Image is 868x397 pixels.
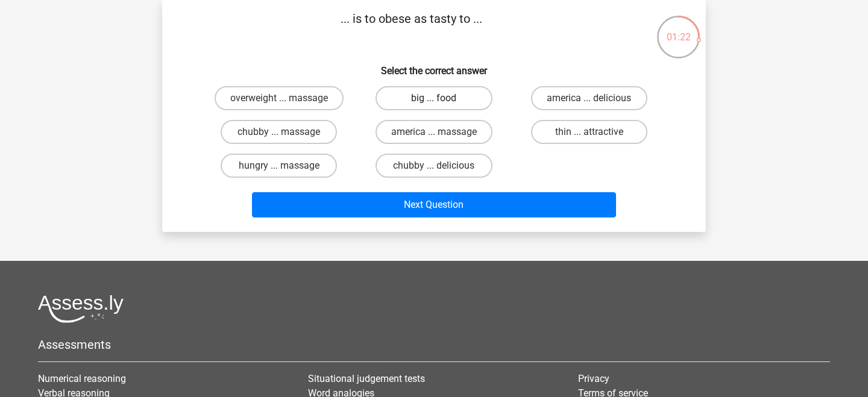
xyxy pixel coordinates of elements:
[376,154,492,178] label: chubby ... delicious
[308,373,425,384] a: Situational judgement tests
[656,14,701,45] div: 01:22
[215,86,344,110] label: overweight ... massage
[38,295,124,323] img: Assessly logo
[531,86,647,110] label: america ... delicious
[38,373,126,384] a: Numerical reasoning
[578,373,609,384] a: Privacy
[221,120,337,144] label: chubby ... massage
[181,10,641,46] p: ... is to obese as tasty to ...
[221,154,337,178] label: hungry ... massage
[252,192,617,217] button: Next Question
[38,337,830,352] h5: Assessments
[376,120,492,144] label: america ... massage
[531,120,647,144] label: thin ... attractive
[181,55,687,77] h6: Select the correct answer
[376,86,492,110] label: big ... food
